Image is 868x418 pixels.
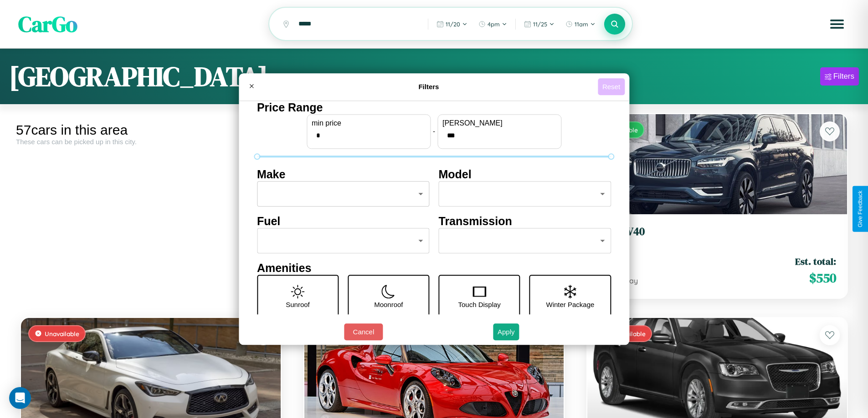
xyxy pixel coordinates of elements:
[598,78,625,95] button: Reset
[257,262,611,275] h4: Amenities
[260,83,598,91] h4: Filters
[488,20,500,28] span: 4pm
[824,11,850,37] button: Open menu
[344,323,383,340] button: Cancel
[257,215,430,228] h4: Fuel
[433,125,435,137] p: -
[16,138,286,146] div: These cars can be picked up in this city.
[833,72,854,81] div: Filters
[493,323,519,340] button: Apply
[474,17,512,31] button: 4pm
[286,298,310,311] p: Sunroof
[598,225,836,247] a: Volvo V402019
[257,168,430,181] h4: Make
[561,17,600,31] button: 11am
[446,20,460,28] span: 11 / 20
[257,101,611,114] h4: Price Range
[795,255,836,268] span: Est. total:
[432,17,472,31] button: 11/20
[9,387,31,409] div: Open Intercom Messenger
[458,298,500,311] p: Touch Display
[519,17,559,31] button: 11/25
[546,298,595,311] p: Winter Package
[857,191,863,227] div: Give Feedback
[16,122,286,138] div: 57 cars in this area
[598,225,836,238] h3: Volvo V40
[18,9,77,39] span: CarGo
[809,269,836,287] span: $ 550
[374,298,403,311] p: Moonroof
[439,168,611,181] h4: Model
[575,20,588,28] span: 11am
[442,119,556,127] label: [PERSON_NAME]
[439,215,611,228] h4: Transmission
[533,20,547,28] span: 11 / 25
[312,119,426,127] label: min price
[45,330,79,337] span: Unavailable
[820,67,859,86] button: Filters
[9,58,268,95] h1: [GEOGRAPHIC_DATA]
